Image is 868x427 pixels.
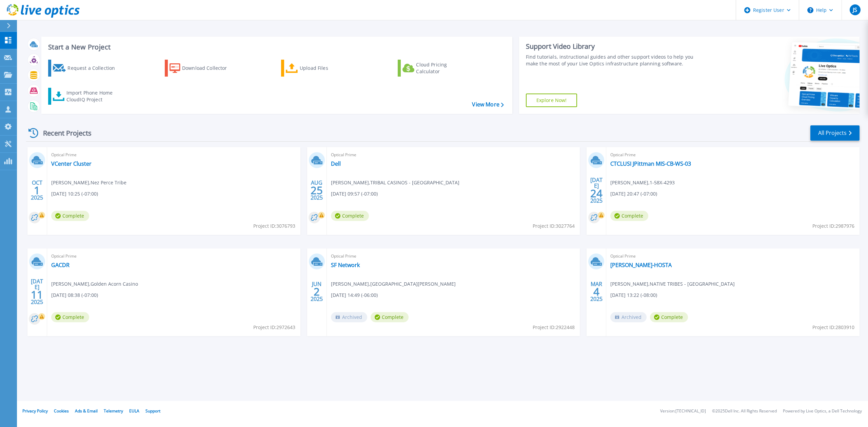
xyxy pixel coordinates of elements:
span: Optical Prime [51,252,296,260]
span: [PERSON_NAME] , TRIBAL CASINOS - [GEOGRAPHIC_DATA] [331,179,459,186]
a: Download Collector [165,60,240,77]
span: [PERSON_NAME] , NATIVE TRIBES - [GEOGRAPHIC_DATA] [610,280,735,288]
span: Optical Prime [610,252,855,260]
a: Telemetry [104,408,123,414]
a: Explore Now! [526,94,577,107]
div: [DATE] 2025 [590,178,603,203]
span: Complete [371,312,409,322]
span: [DATE] 20:47 (-07:00) [610,190,657,198]
span: Complete [610,211,648,221]
span: Optical Prime [51,151,296,159]
a: Cloud Pricing Calculator [398,60,473,77]
a: Privacy Policy [22,408,48,414]
a: Cookies [54,408,69,414]
h3: Start a New Project [48,43,504,51]
li: © 2025 Dell Inc. All Rights Reserved [712,409,777,413]
div: Support Video Library [526,42,702,51]
span: 1 [34,187,40,193]
span: 25 [311,187,323,193]
span: 11 [31,292,43,298]
li: Version: [TECHNICAL_ID] [660,409,706,413]
span: Complete [331,211,369,221]
span: Project ID: 3027764 [533,222,575,230]
div: Cloud Pricing Calculator [416,61,470,75]
a: All Projects [810,125,860,141]
div: Recent Projects [26,125,101,141]
div: OCT 2025 [31,178,43,203]
span: Optical Prime [610,151,855,159]
span: 2 [314,289,320,294]
a: SF Network [331,262,360,268]
a: VCenter Cluster [51,160,92,167]
span: [DATE] 09:57 (-07:00) [331,190,378,198]
a: Ads & Email [75,408,98,414]
span: Archived [331,312,367,322]
span: Complete [51,211,89,221]
span: [DATE] 10:25 (-07:00) [51,190,98,198]
span: [PERSON_NAME] , Nez Perce Tribe [51,179,126,186]
a: Support [145,408,160,414]
span: [DATE] 14:49 (-06:00) [331,291,378,299]
a: EULA [129,408,139,414]
div: JUN 2025 [310,279,323,304]
span: Optical Prime [331,252,576,260]
a: GACDR [51,262,70,268]
div: Find tutorials, instructional guides and other support videos to help you make the most of your L... [526,54,702,67]
span: 4 [593,289,599,294]
a: Dell [331,160,341,167]
span: Project ID: 2922448 [533,324,575,331]
a: Request a Collection [48,60,124,77]
a: CTCLUSI JPittman MIS-CB-WS-03 [610,160,691,167]
span: [PERSON_NAME] , Golden Acorn Casino [51,280,138,288]
div: Upload Files [300,61,354,75]
li: Powered by Live Optics, a Dell Technology [783,409,862,413]
span: [DATE] 08:38 (-07:00) [51,291,98,299]
a: [PERSON_NAME]-HOSTA [610,262,672,268]
span: Project ID: 3076793 [253,222,295,230]
span: 24 [590,190,603,196]
span: Complete [650,312,688,322]
div: Request a Collection [67,61,122,75]
span: Project ID: 2987976 [812,222,854,230]
span: Archived [610,312,647,322]
span: [DATE] 13:22 (-08:00) [610,291,657,299]
div: Download Collector [182,61,236,75]
div: [DATE] 2025 [31,279,43,304]
div: Import Phone Home CloudIQ Project [66,89,119,103]
span: Project ID: 2803910 [812,324,854,331]
span: [PERSON_NAME] , [GEOGRAPHIC_DATA][PERSON_NAME] [331,280,456,288]
a: Upload Files [281,60,357,77]
div: MAR 2025 [590,279,603,304]
span: Complete [51,312,89,322]
span: JS [853,7,857,13]
a: View More [472,101,504,108]
span: Optical Prime [331,151,576,159]
span: [PERSON_NAME] , 1-58X-4293 [610,179,675,186]
span: Project ID: 2972643 [253,324,295,331]
div: AUG 2025 [310,178,323,203]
